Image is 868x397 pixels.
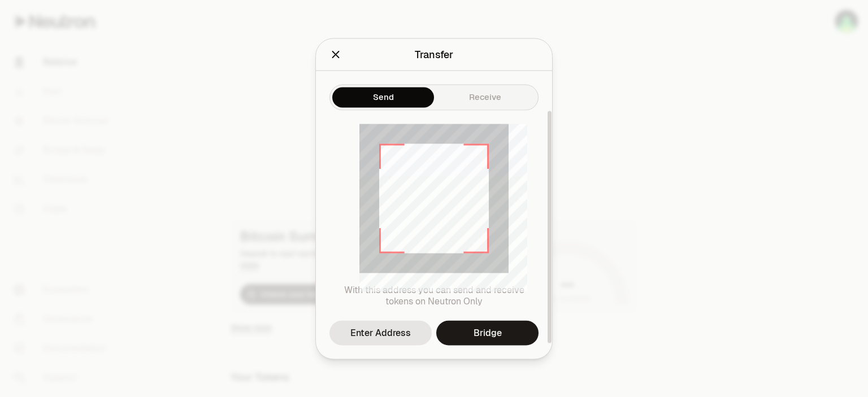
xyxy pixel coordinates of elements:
div: Transfer [415,46,453,62]
button: Send [332,87,434,107]
button: Receive [434,87,536,107]
button: Close [329,46,342,62]
button: Enter Address [329,320,432,345]
div: Enter Address [350,326,411,339]
a: Bridge [436,320,539,345]
p: With this address you can send and receive tokens on Neutron Only [329,284,539,307]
